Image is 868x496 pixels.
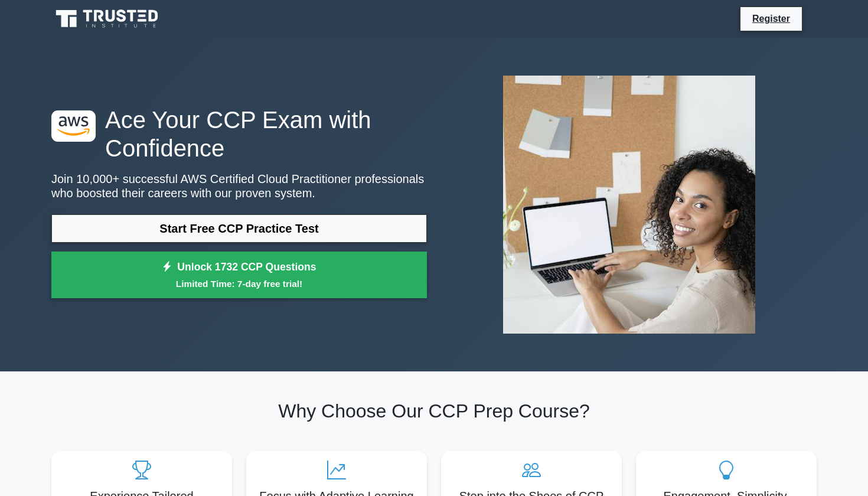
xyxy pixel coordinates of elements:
a: Register [745,11,797,26]
h2: Why Choose Our CCP Prep Course? [51,400,817,422]
a: Start Free CCP Practice Test [51,214,427,243]
small: Limited Time: 7-day free trial! [66,277,412,291]
p: Join 10,000+ successful AWS Certified Cloud Practitioner professionals who boosted their careers ... [51,172,427,200]
a: Unlock 1732 CCP QuestionsLimited Time: 7-day free trial! [51,252,427,299]
h1: Ace Your CCP Exam with Confidence [51,106,427,162]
